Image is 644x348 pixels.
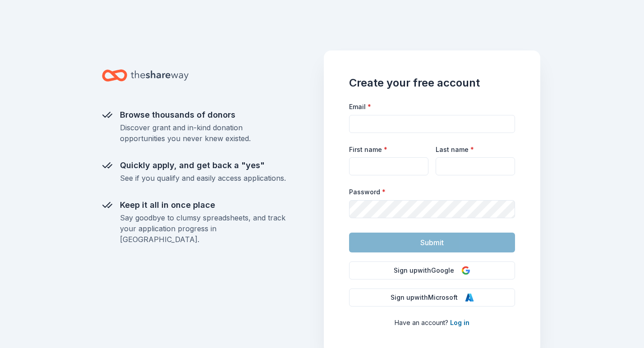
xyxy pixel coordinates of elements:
div: Browse thousands of donors [120,108,286,122]
div: Say goodbye to clumsy spreadsheets, and track your application progress in [GEOGRAPHIC_DATA]. [120,212,286,245]
div: See if you qualify and easily access applications. [120,173,286,183]
button: Sign upwithMicrosoft [349,288,515,307]
label: Last name [436,145,474,154]
span: Have an account? [395,319,448,326]
a: Log in [450,319,469,326]
label: First name [349,145,387,154]
img: Google Logo [461,266,470,275]
label: Email [349,102,371,111]
div: Quickly apply, and get back a "yes" [120,158,286,173]
button: Sign upwithGoogle [349,261,515,279]
div: Discover grant and in-kind donation opportunities you never knew existed. [120,122,286,144]
div: Keep it all in once place [120,198,286,212]
h1: Create your free account [349,76,515,90]
img: Microsoft Logo [465,293,474,302]
label: Password [349,188,386,197]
